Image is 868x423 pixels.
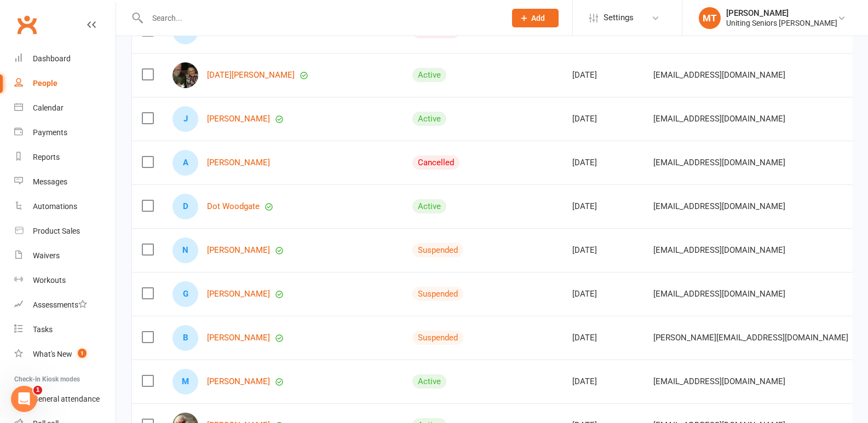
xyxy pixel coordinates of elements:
[173,106,198,132] div: June
[572,202,634,211] div: [DATE]
[33,103,64,112] div: Calendar
[14,96,116,120] a: Calendar
[207,158,270,167] a: [PERSON_NAME]
[173,150,198,176] div: Ann
[572,71,634,80] div: [DATE]
[653,152,785,173] span: [EMAIL_ADDRESS][DOMAIN_NAME]
[412,199,446,213] div: Active
[531,14,545,22] span: Add
[33,276,66,285] div: Workouts
[207,333,270,343] a: [PERSON_NAME]
[33,350,72,358] div: What's New
[653,283,785,304] span: [EMAIL_ADDRESS][DOMAIN_NAME]
[207,71,295,80] a: [DATE][PERSON_NAME]
[412,374,446,389] div: Active
[144,10,498,26] input: Search...
[173,62,198,88] img: Lucia
[653,371,785,392] span: [EMAIL_ADDRESS][DOMAIN_NAME]
[33,300,87,309] div: Assessments
[603,5,634,30] span: Settings
[412,331,463,345] div: Suspended
[33,128,67,137] div: Payments
[14,244,116,268] a: Waivers
[14,194,116,219] a: Automations
[14,145,116,170] a: Reports
[33,153,60,161] div: Reports
[33,79,58,88] div: People
[14,317,116,342] a: Tasks
[512,9,559,27] button: Add
[33,386,42,395] span: 1
[653,327,848,348] span: [PERSON_NAME][EMAIL_ADDRESS][DOMAIN_NAME]
[14,219,116,244] a: Product Sales
[699,7,721,29] div: MT
[572,289,634,299] div: [DATE]
[572,333,634,343] div: [DATE]
[207,289,270,299] a: [PERSON_NAME]
[572,158,634,167] div: [DATE]
[33,395,100,403] div: General attendance
[412,68,446,82] div: Active
[33,202,77,211] div: Automations
[14,268,116,293] a: Workouts
[14,342,116,367] a: What's New1
[33,325,53,334] div: Tasks
[412,243,463,257] div: Suspended
[33,177,67,186] div: Messages
[173,369,198,395] div: Margaret
[33,54,71,63] div: Dashboard
[412,287,463,301] div: Suspended
[14,47,116,71] a: Dashboard
[14,170,116,194] a: Messages
[207,246,270,255] a: [PERSON_NAME]
[33,251,60,260] div: Waivers
[173,325,198,351] div: Barbara
[653,108,785,129] span: [EMAIL_ADDRESS][DOMAIN_NAME]
[14,387,116,412] a: General attendance kiosk mode
[14,71,116,96] a: People
[173,237,198,263] div: Nikki
[33,227,80,235] div: Product Sales
[78,349,87,358] span: 1
[207,377,270,386] a: [PERSON_NAME]
[11,386,37,412] iframe: Intercom live chat
[572,114,634,124] div: [DATE]
[572,246,634,255] div: [DATE]
[726,8,837,18] div: [PERSON_NAME]
[173,281,198,307] div: Graeme
[653,196,785,217] span: [EMAIL_ADDRESS][DOMAIN_NAME]
[173,194,198,219] div: Dot
[653,240,785,260] span: [EMAIL_ADDRESS][DOMAIN_NAME]
[207,114,270,124] a: [PERSON_NAME]
[14,293,116,317] a: Assessments
[412,112,446,126] div: Active
[13,11,41,38] a: Clubworx
[653,65,785,85] span: [EMAIL_ADDRESS][DOMAIN_NAME]
[726,18,837,28] div: Uniting Seniors [PERSON_NAME]
[412,155,459,170] div: Cancelled
[207,202,260,211] a: Dot Woodgate
[14,120,116,145] a: Payments
[572,377,634,386] div: [DATE]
